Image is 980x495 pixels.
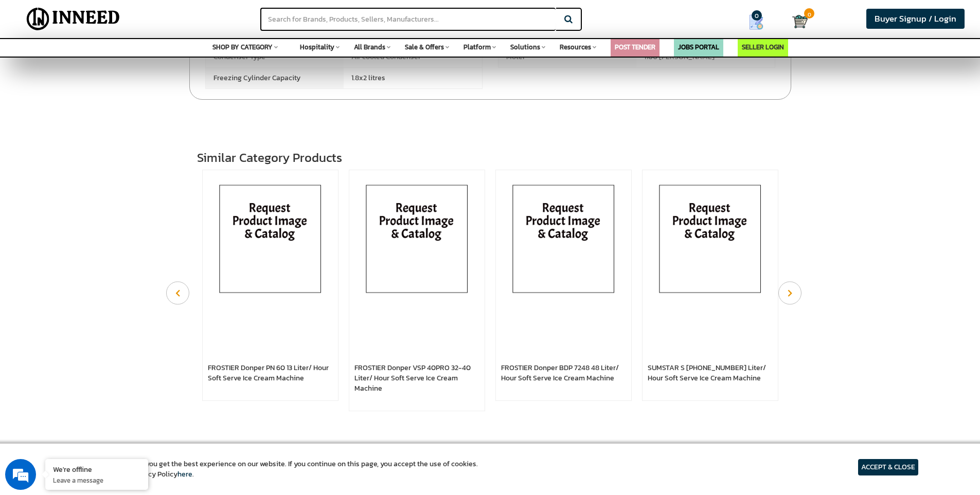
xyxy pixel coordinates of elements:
[648,174,773,308] img: SUMSTAR S 110 20-25 Liter/ Hour Soft Serve Ice Cream Machine
[858,459,918,475] article: ACCEPT & CLOSE
[53,475,140,485] p: Leave a message
[804,8,814,19] span: 0
[464,42,491,52] span: Platform
[166,282,189,305] button: Previous
[208,363,333,383] a: FROSTIER Donper PN 60 13 Liter/ Hour Soft Serve Ice Cream Machine
[866,9,965,29] a: Buyer Signup / Login
[206,68,344,88] span: Freezing Cylinder Capacity
[678,42,719,52] a: JOBS PORTAL
[177,469,192,480] a: here
[17,62,43,67] img: logo_Zg8I0qSkbAqR2WFHt3p6CTuqpyXMFPubPcD2OT02zFN43Cy9FUNNG3NEPhM_Q1qe_.png
[648,363,773,383] a: SUMSTAR S [PHONE_NUMBER] Liter/ Hour Soft Serve Ice Cream Machine
[300,42,334,52] span: Hospitality
[354,174,479,308] img: FROSTIER Donper VSP 40PRO 32-40 Liter/ Hour Soft Serve Ice Cream Machine
[354,42,385,52] span: All Brands
[81,269,131,277] em: Driven by SalesIQ
[752,10,762,21] span: 0
[212,42,273,52] span: SHOP BY CATEGORY
[344,68,482,88] span: 1.8x2 litres
[18,6,129,32] img: Inneed.Market
[53,464,140,474] div: We're offline
[22,130,180,233] span: We are offline. Please leave us a message.
[792,10,802,33] a: Cart 0
[405,42,444,52] span: Sale & Offers
[260,8,556,31] input: Search for Brands, Products, Sellers, Manufacturers...
[501,174,626,308] img: FROSTIER Donper BDP 7248 48 Liter/ Hour Soft Serve Ice Cream Machine
[5,281,196,317] textarea: Type your message and click 'Submit'
[169,5,193,30] div: Minimize live chat window
[510,42,540,52] span: Solutions
[197,151,783,164] h3: Similar Category Products
[792,14,808,29] img: Cart
[71,270,78,276] img: salesiqlogo_leal7QplfZFryJ6FIlVepeu7OftD7mt8q6exU6-34PB8prfIgodN67KcxXM9Y7JQ_.png
[615,42,655,52] a: POST TENDER
[151,317,187,331] em: Submit
[208,174,333,308] img: FROSTIER Donper PN 60 13 Liter/ Hour Soft Serve Ice Cream Machine
[728,10,792,34] a: my Quotes 0
[501,363,626,383] a: FROSTIER Donper BDP 7248 48 Liter/ Hour Soft Serve Ice Cream Machine
[778,282,801,305] button: Next
[560,42,591,52] span: Resources
[354,363,479,394] a: FROSTIER Donper VSP 40PRO 32-40 Liter/ Hour Soft Serve Ice Cream Machine
[749,14,764,30] img: Show My Quotes
[62,459,478,480] article: We use cookies to ensure you get the best experience on our website. If you continue on this page...
[54,58,173,71] div: Leave a message
[875,12,956,25] span: Buyer Signup / Login
[742,42,784,52] a: SELLER LOGIN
